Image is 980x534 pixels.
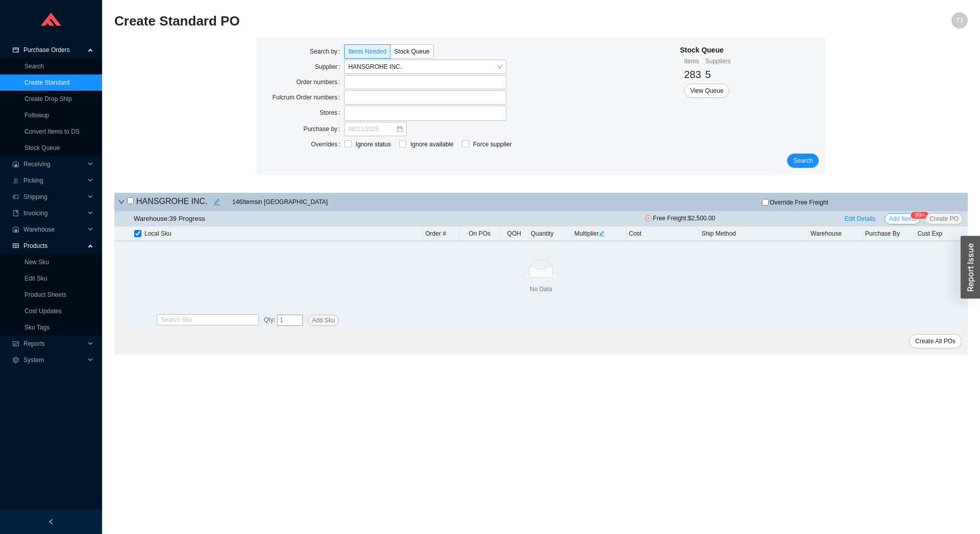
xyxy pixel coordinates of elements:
[23,352,85,368] span: System
[529,226,572,241] th: Quantity
[320,106,344,120] label: Stores
[310,44,344,59] label: Search by
[793,156,813,166] span: Search
[352,139,395,149] span: Ignore status
[469,139,516,149] span: Force supplier
[23,156,85,172] span: Receiving
[23,336,85,352] span: Reports
[423,226,459,241] th: Order #
[845,214,876,224] span: Edit Details
[680,44,730,56] div: Stock Queue
[210,195,224,209] button: edit
[645,215,651,221] span: close-circle
[48,519,54,525] span: left
[705,56,731,66] div: Suppliers
[684,56,701,66] div: Items
[627,226,699,241] th: Cost
[24,308,62,315] a: Cost Updates
[264,315,275,326] span: :
[500,226,529,241] th: QOH
[23,221,85,238] span: Warehouse
[12,47,19,53] span: credit-card
[911,212,929,219] sup: 146
[24,259,49,266] a: New Sku
[406,139,458,149] span: Ignore available
[956,12,963,29] span: TJ
[787,154,819,168] button: Search
[23,42,85,58] span: Purchase Orders
[118,199,125,205] span: down
[12,341,19,347] span: fund
[808,226,863,241] th: Warehouse
[210,198,224,206] span: edit
[915,226,968,241] th: Cust Exp
[264,316,274,323] span: Qty
[296,75,344,89] label: Order numbers
[863,226,916,241] th: Purchase By
[12,210,19,216] span: book
[12,243,19,249] span: read
[699,226,808,241] th: Ship Method
[315,60,344,74] label: Supplier:
[24,79,69,86] a: Create Standard
[684,84,729,98] button: View Queue
[885,213,920,224] button: Add Items
[24,144,60,151] a: Stock Queue
[303,122,344,136] label: Purchase by
[23,172,85,189] span: Picking
[684,69,701,80] span: 283
[24,95,72,103] a: Create Drop Ship
[348,60,502,73] span: HANSGROHE INC.
[12,357,19,363] span: setting
[688,215,715,222] span: $2,500.00
[24,112,49,119] a: Followup
[24,128,80,135] a: Convert Items to DS
[23,189,85,205] span: Shipping
[116,284,966,294] div: No Data
[645,213,727,224] span: Free Freight:
[348,48,386,55] span: Items Needed
[690,86,723,96] span: View Queue
[770,199,828,206] span: Override Free Freight
[915,336,955,346] span: Create All POs
[909,334,962,348] button: Create All POs
[127,195,224,209] h4: HANSGROHE INC.
[24,291,66,298] a: Product Sheets
[24,324,50,331] a: Sku Tags
[394,48,429,55] span: Stock Queue
[311,137,344,151] label: Overrides
[574,228,625,239] div: Multiplier
[134,213,205,224] div: Warehouse: 39 Progress
[273,90,345,105] label: Fulcrum Order numbers
[144,228,171,239] span: Local Sku
[459,226,499,241] th: On POs
[232,197,328,207] span: 146 Item s in [GEOGRAPHIC_DATA]
[277,315,303,326] input: 1
[841,213,880,224] button: Edit Details
[23,238,85,254] span: Products
[24,63,44,70] a: Search
[23,205,85,221] span: Invoicing
[24,275,47,282] a: Edit Sku
[705,69,711,80] span: 5
[348,124,396,134] input: 08/21/2025
[599,231,605,237] span: edit
[889,214,916,224] span: Add Items
[308,315,339,326] button: Add Sku
[114,12,754,30] h2: Create Standard PO
[762,199,769,206] input: Override Free Freight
